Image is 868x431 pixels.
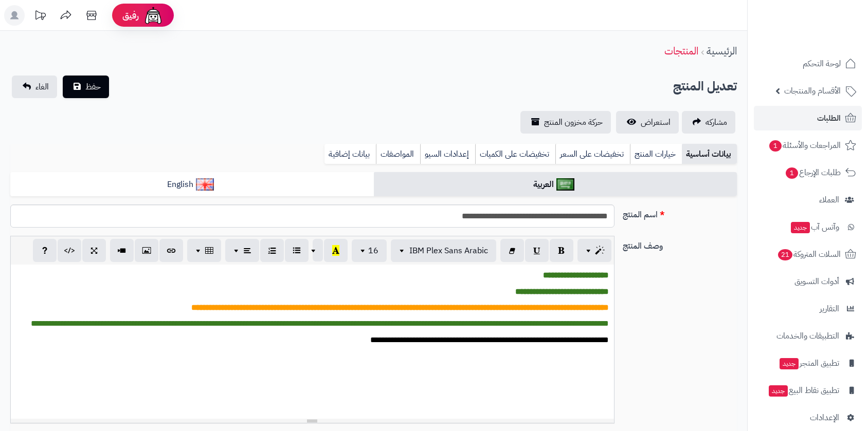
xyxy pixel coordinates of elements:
span: طلبات الإرجاع [785,165,841,180]
a: تخفيضات على الكميات [475,144,555,164]
span: الإعدادات [810,410,839,425]
span: IBM Plex Sans Arabic [409,245,488,257]
span: 16 [368,245,378,257]
a: خيارات المنتج [630,144,682,164]
span: تطبيق المتجر [779,356,839,370]
span: وآتس آب [790,220,839,234]
span: استعراض [641,116,671,128]
a: المراجعات والأسئلة1 [754,133,862,158]
span: مشاركه [706,116,727,128]
a: العملاء [754,188,862,212]
button: 16 [352,239,387,262]
a: الإعدادات [754,405,862,430]
a: بيانات أساسية [682,144,737,164]
span: الطلبات [817,111,841,125]
img: ai-face.png [143,5,164,26]
a: الغاء [12,76,57,98]
button: IBM Plex Sans Arabic [391,239,496,262]
a: السلات المتروكة21 [754,242,862,267]
a: استعراض [616,111,679,134]
span: التطبيقات والخدمات [776,329,839,343]
span: 21 [778,249,792,260]
span: التقارير [820,302,839,316]
img: logo-2.png [798,28,858,49]
a: الطلبات [754,106,862,130]
a: الرئيسية [707,43,737,59]
a: المنتجات [664,43,698,59]
span: تطبيق نقاط البيع [768,383,839,398]
span: جديد [791,222,810,233]
span: الأقسام والمنتجات [784,84,841,98]
a: إعدادات السيو [420,144,475,164]
a: مشاركه [682,111,735,134]
a: تطبيق نقاط البيعجديد [754,378,862,403]
a: لوحة التحكم [754,51,862,76]
span: جديد [780,358,799,369]
span: الغاء [35,81,49,93]
span: أدوات التسويق [794,274,839,289]
a: أدوات التسويق [754,269,862,294]
a: تطبيق المتجرجديد [754,351,862,376]
a: المواصفات [376,144,420,164]
a: تحديثات المنصة [27,5,53,28]
span: المراجعات والأسئلة [768,138,841,153]
span: العملاء [819,193,839,207]
span: رفيق [122,9,139,22]
a: العربية [374,172,737,197]
img: English [196,178,214,191]
span: 1 [769,140,782,152]
a: تخفيضات على السعر [555,144,630,164]
a: وآتس آبجديد [754,215,862,239]
button: حفظ [63,76,109,98]
h2: تعديل المنتج [673,76,737,97]
span: حفظ [85,81,101,93]
span: لوحة التحكم [803,57,841,71]
a: طلبات الإرجاع1 [754,160,862,185]
a: التطبيقات والخدمات [754,324,862,348]
span: السلات المتروكة [777,247,841,261]
span: 1 [786,167,798,179]
a: English [10,172,374,197]
span: جديد [769,385,788,397]
img: العربية [556,178,574,191]
span: حركة مخزون المنتج [544,116,603,128]
a: بيانات إضافية [324,144,376,164]
label: اسم المنتج [619,204,741,221]
a: التقارير [754,296,862,321]
a: حركة مخزون المنتج [520,111,611,134]
label: وصف المنتج [619,236,741,252]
